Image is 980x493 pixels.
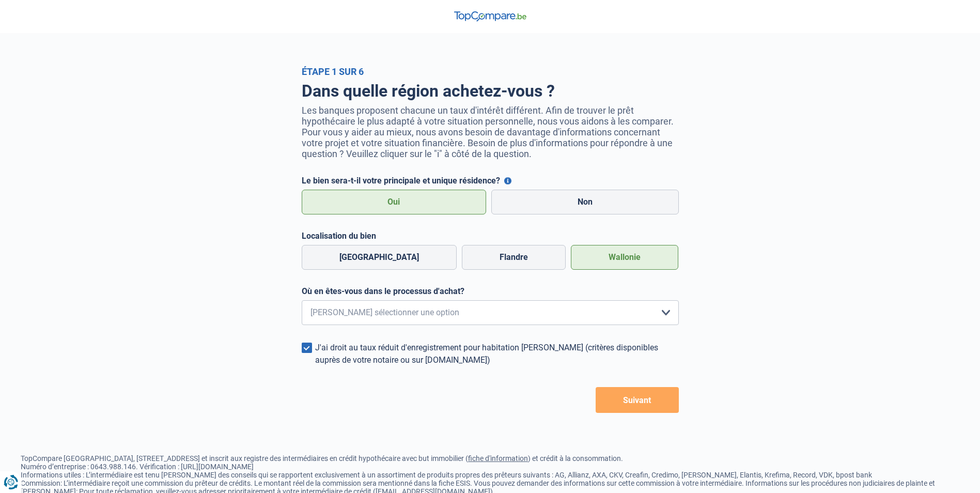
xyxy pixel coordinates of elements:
[315,342,679,366] div: J'ai droit au taux réduit d'enregistrement pour habitation [PERSON_NAME] (critères disponibles au...
[504,177,511,184] button: Le bien sera-t-il votre principale et unique résidence?
[302,176,679,186] label: Le bien sera-t-il votre principale et unique résidence?
[302,245,457,270] label: [GEOGRAPHIC_DATA]
[454,11,526,22] img: TopCompare Logo
[571,245,678,270] label: Wallonie
[462,245,566,270] label: Flandre
[302,66,679,77] div: Étape 1 sur 6
[302,190,487,214] label: Oui
[302,81,679,101] h1: Dans quelle région achetez-vous ?
[491,190,679,214] label: Non
[302,286,679,296] label: Où en êtes-vous dans le processus d'achat?
[596,387,679,413] button: Suivant
[468,454,528,463] a: fiche d'information
[302,105,679,159] p: Les banques proposent chacune un taux d'intérêt différent. Afin de trouver le prêt hypothécaire l...
[302,231,679,241] label: Localisation du bien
